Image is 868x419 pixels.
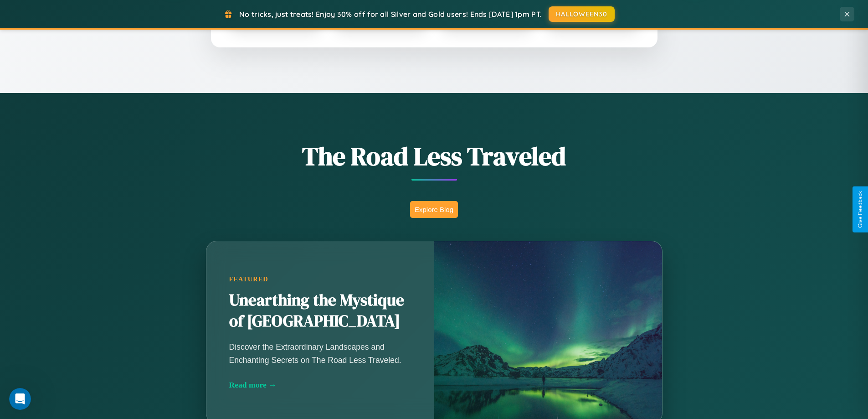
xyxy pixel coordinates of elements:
div: Give Feedback [857,191,863,228]
div: Read more → [229,380,411,390]
span: No tricks, just treats! Enjoy 30% off for all Silver and Gold users! Ends [DATE] 1pm PT. [239,10,542,19]
div: Featured [229,275,411,283]
h2: Unearthing the Mystique of [GEOGRAPHIC_DATA] [229,290,411,332]
h1: The Road Less Traveled [161,139,708,174]
button: Explore Blog [410,201,458,218]
iframe: Intercom live chat [9,388,31,410]
p: Discover the Extraordinary Landscapes and Enchanting Secrets on The Road Less Traveled. [229,341,411,366]
button: HALLOWEEN30 [549,6,615,22]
